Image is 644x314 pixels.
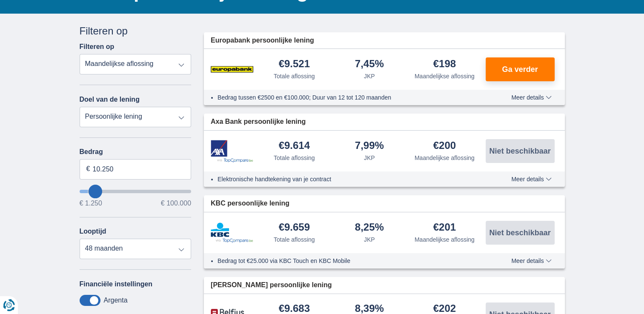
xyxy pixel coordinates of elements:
div: 7,45% [355,59,384,70]
div: 8,25% [355,222,384,234]
div: JKP [364,235,375,244]
span: Meer details [511,258,551,264]
div: Totale aflossing [274,72,315,80]
label: Doel van de lening [80,96,140,103]
li: Bedrag tot €25.000 via KBC Touch en KBC Mobile [218,257,480,265]
div: Totale aflossing [274,154,315,162]
div: JKP [364,154,375,162]
img: product.pl.alt Europabank [211,59,253,80]
div: Maandelijkse aflossing [415,235,475,244]
div: Maandelijkse aflossing [415,72,475,80]
div: €9.659 [279,222,310,234]
div: €198 [433,59,456,70]
span: Meer details [511,94,551,100]
span: Europabank persoonlijke lening [211,36,314,46]
span: € 100.000 [161,200,191,207]
label: Financiële instellingen [80,280,153,288]
li: Elektronische handtekening van je contract [218,175,480,183]
div: €9.521 [279,59,310,70]
div: Filteren op [80,24,192,38]
span: Niet beschikbaar [489,147,550,155]
li: Bedrag tussen €2500 en €100.000; Duur van 12 tot 120 maanden [218,93,480,102]
span: Ga verder [502,66,538,73]
button: Meer details [505,176,558,183]
button: Niet beschikbaar [486,221,555,245]
button: Meer details [505,257,558,264]
div: JKP [364,72,375,80]
img: product.pl.alt KBC [211,223,253,243]
span: KBC persoonlijke lening [211,199,289,208]
div: €201 [433,222,456,234]
input: wantToBorrow [80,190,192,193]
img: product.pl.alt Axa Bank [211,140,253,163]
label: Looptijd [80,228,106,235]
button: Ga verder [486,57,555,81]
span: Niet beschikbaar [489,229,550,237]
div: Totale aflossing [274,235,315,244]
label: Filteren op [80,43,114,51]
span: € 1.250 [80,200,102,207]
span: € [86,164,90,174]
span: [PERSON_NAME] persoonlijke lening [211,280,332,290]
div: Maandelijkse aflossing [415,154,475,162]
div: €9.614 [279,140,310,152]
span: Axa Bank persoonlijke lening [211,117,306,127]
label: Argenta [104,297,128,304]
div: 7,99% [355,140,384,152]
span: Meer details [511,176,551,182]
button: Meer details [505,94,558,101]
div: €200 [433,140,456,152]
button: Niet beschikbaar [486,139,555,163]
label: Bedrag [80,148,192,156]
